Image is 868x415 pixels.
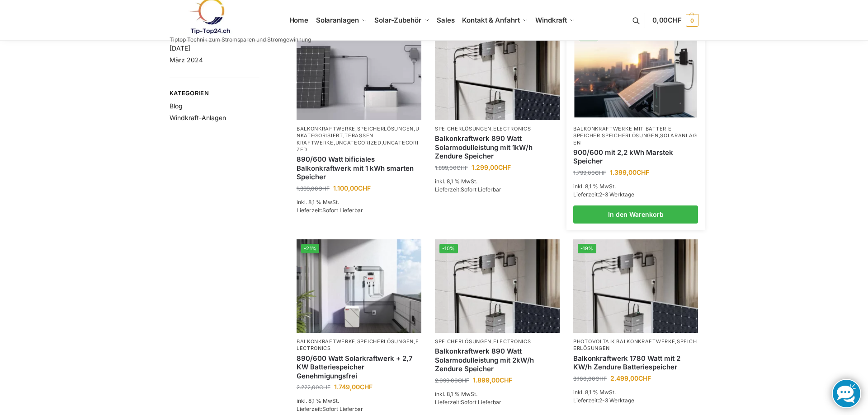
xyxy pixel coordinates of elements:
bdi: 1.899,00 [435,164,468,171]
span: CHF [637,168,649,176]
span: CHF [595,375,607,382]
p: inkl. 8,1 % MwSt. [435,390,560,398]
a: Electronics [493,338,531,345]
a: Terassen Kraftwerke [297,132,373,145]
bdi: 1.749,00 [334,383,373,391]
span: Lieferzeit: [435,399,501,406]
span: CHF [318,185,330,192]
a: Electronics [493,126,531,132]
p: inkl. 8,1 % MwSt. [297,198,421,206]
a: -21%Steckerkraftwerk mit 2,7kwh-Speicher [297,239,421,333]
img: Balkonkraftwerk 890 Watt Solarmodulleistung mit 2kW/h Zendure Speicher [435,239,560,333]
p: , [435,338,560,345]
span: Kontakt & Anfahrt [462,16,519,24]
p: , , , , , [297,126,421,154]
span: CHF [595,169,606,176]
bdi: 2.099,00 [435,377,469,384]
span: CHF [319,384,330,391]
span: Lieferzeit: [297,406,363,412]
span: 0 [686,14,698,27]
a: März 2024 [170,56,203,64]
a: Speicherlösungen [357,338,414,345]
span: Lieferzeit: [573,191,634,198]
span: Solaranlagen [316,16,359,24]
p: inkl. 8,1 % MwSt. [297,397,421,405]
span: Lieferzeit: [573,397,634,404]
p: Tiptop Technik zum Stromsparen und Stromgewinnung [170,37,311,42]
a: -10%Balkonkraftwerk 890 Watt Solarmodulleistung mit 2kW/h Zendure Speicher [435,239,560,333]
span: Sofort Lieferbar [322,207,363,214]
span: 2-3 Werktage [599,191,634,198]
a: 0,00CHF 0 [652,7,698,34]
a: Blog [170,102,183,110]
a: -21%ASE 1000 Batteriespeicher [297,27,421,120]
a: Speicherlösungen [435,126,491,132]
p: , , [297,338,421,352]
a: 890/600 Watt Solarkraftwerk + 2,7 KW Batteriespeicher Genehmigungsfrei [297,354,421,381]
a: Balkonkraftwerk 1780 Watt mit 2 KW/h Zendure Batteriespeicher [573,354,698,372]
span: CHF [360,383,373,391]
p: , , [573,126,698,146]
a: Speicherlösungen [357,126,414,132]
bdi: 2.222,00 [297,384,330,391]
img: ASE 1000 Batteriespeicher [297,27,421,120]
a: Balkonkraftwerke [297,338,355,345]
span: Solar-Zubehör [374,16,421,24]
a: Uncategorized [297,140,419,153]
a: -19%Zendure-solar-flow-Batteriespeicher für Balkonkraftwerke [573,239,698,333]
a: -32%Balkonkraftwerk 890 Watt Solarmodulleistung mit 1kW/h Zendure Speicher [435,27,560,120]
span: Sofort Lieferbar [322,406,363,412]
span: Sofort Lieferbar [461,186,501,193]
span: 2-3 Werktage [599,397,634,404]
span: Lieferzeit: [435,186,501,193]
bdi: 1.399,00 [610,168,649,176]
a: [DATE] [170,44,190,52]
p: inkl. 8,1 % MwSt. [435,177,560,186]
a: In den Warenkorb legen: „900/600 mit 2,2 kWh Marstek Speicher“ [573,205,698,224]
span: Sales [437,16,455,24]
bdi: 1.899,00 [473,376,512,384]
bdi: 2.499,00 [610,374,651,382]
a: 900/600 mit 2,2 kWh Marstek Speicher [573,148,698,166]
span: CHF [457,164,468,171]
span: Kategorien [170,89,259,98]
span: CHF [358,184,371,192]
bdi: 1.799,00 [573,169,606,176]
a: Windkraft-Anlagen [170,114,226,121]
span: Windkraft [535,16,567,24]
a: Balkonkraftwerk 890 Watt Solarmodulleistung mit 1kW/h Zendure Speicher [435,134,560,161]
a: Solaranlagen [573,132,697,145]
a: Unkategorisiert [297,126,420,139]
a: Balkonkraftwerke [616,338,675,345]
a: Speicherlösungen [602,132,658,139]
a: Speicherlösungen [573,338,697,351]
bdi: 3.100,00 [573,375,607,382]
span: CHF [458,377,469,384]
bdi: 1.100,00 [333,184,371,192]
bdi: 1.299,00 [472,163,511,171]
span: CHF [500,376,512,384]
a: Electronics [297,338,419,351]
p: inkl. 8,1 % MwSt. [573,182,698,191]
span: 0,00 [652,16,682,24]
span: CHF [668,16,682,24]
a: 890/600 Watt bificiales Balkonkraftwerk mit 1 kWh smarten Speicher [297,155,421,182]
a: Balkonkraftwerke mit Batterie Speicher [573,126,671,139]
a: Uncategorized [335,140,382,146]
span: CHF [638,374,651,382]
a: Balkonkraftwerke [297,126,355,132]
p: , , [573,338,698,352]
img: Balkonkraftwerk 890 Watt Solarmodulleistung mit 1kW/h Zendure Speicher [435,27,560,120]
img: Steckerkraftwerk mit 2,7kwh-Speicher [297,239,421,333]
a: Balkonkraftwerk 890 Watt Solarmodulleistung mit 2kW/h Zendure Speicher [435,347,560,373]
bdi: 1.399,00 [297,185,330,192]
img: Zendure-solar-flow-Batteriespeicher für Balkonkraftwerke [573,239,698,333]
a: Speicherlösungen [435,338,491,345]
span: Sofort Lieferbar [461,399,501,406]
a: -22%Balkonkraftwerk mit Marstek Speicher [575,28,697,119]
a: Photovoltaik [573,338,614,345]
p: , [435,126,560,132]
span: Lieferzeit: [297,207,363,214]
span: CHF [498,163,511,171]
img: Balkonkraftwerk mit Marstek Speicher [575,28,697,119]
